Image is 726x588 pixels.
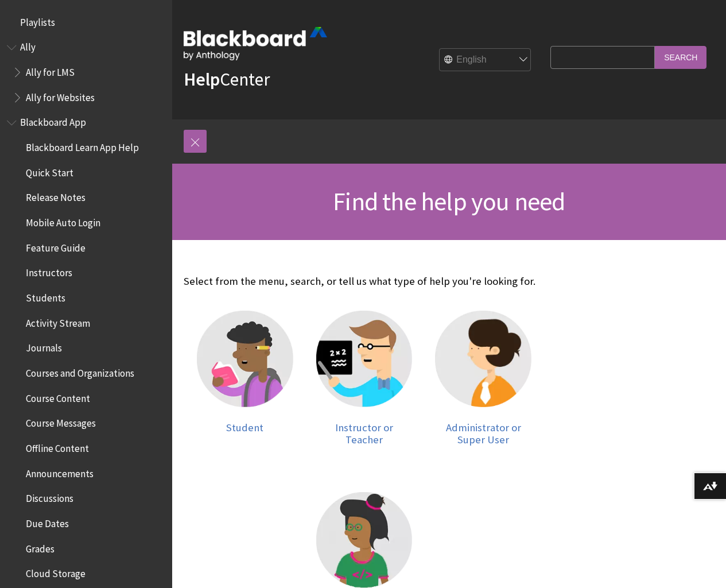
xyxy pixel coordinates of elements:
[26,464,94,479] span: Announcements
[26,564,86,579] span: Cloud Storage
[184,68,220,91] strong: Help
[26,363,134,379] span: Courses and Organizations
[26,88,95,103] span: Ally for Websites
[435,311,531,407] img: Administrator
[26,389,90,404] span: Course Content
[184,27,327,60] img: Blackboard by Anthology
[26,238,86,254] span: Feature Guide
[226,421,263,434] span: Student
[26,414,96,430] span: Course Messages
[26,339,62,354] span: Journals
[26,188,86,204] span: Release Notes
[7,38,165,107] nav: Book outline for Anthology Ally Help
[26,314,90,329] span: Activity Stream
[26,539,55,555] span: Grades
[26,213,100,229] span: Mobile Auto Login
[20,13,55,28] span: Playlists
[316,311,413,446] a: Instructor Instructor or Teacher
[335,421,393,447] span: Instructor or Teacher
[435,311,531,446] a: Administrator Administrator or Super User
[7,13,165,32] nav: Book outline for Playlists
[26,163,73,179] span: Quick Start
[184,274,545,289] p: Select from the menu, search, or tell us what type of help you're looking for.
[655,46,706,68] input: Search
[440,49,531,72] select: Site Language Selector
[446,421,521,447] span: Administrator or Super User
[333,185,565,217] span: Find the help you need
[197,311,293,446] a: Student Student
[184,68,270,91] a: HelpCenter
[26,288,65,304] span: Students
[26,63,75,78] span: Ally for LMS
[26,439,89,454] span: Offline Content
[20,113,86,129] span: Blackboard App
[26,264,72,279] span: Instructors
[26,514,69,529] span: Due Dates
[20,38,36,53] span: Ally
[26,138,139,153] span: Blackboard Learn App Help
[26,489,73,504] span: Discussions
[197,311,293,407] img: Student
[316,311,413,407] img: Instructor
